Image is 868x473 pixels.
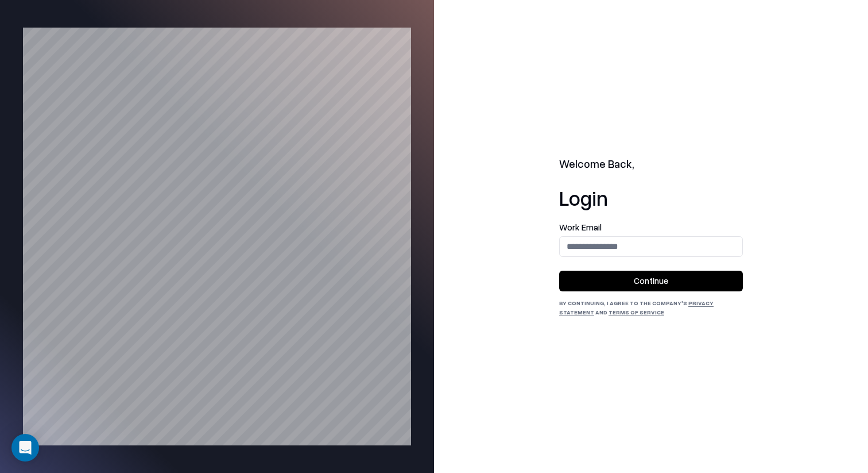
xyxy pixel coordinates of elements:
a: Terms of Service [609,309,664,316]
div: Open Intercom Messenger [11,434,39,462]
h2: Welcome Back, [559,156,743,172]
button: Continue [559,271,743,291]
h1: Login [559,186,743,209]
a: Privacy Statement [559,299,714,316]
div: By continuing, I agree to the Company's and [559,298,743,317]
label: Work Email [559,223,743,232]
